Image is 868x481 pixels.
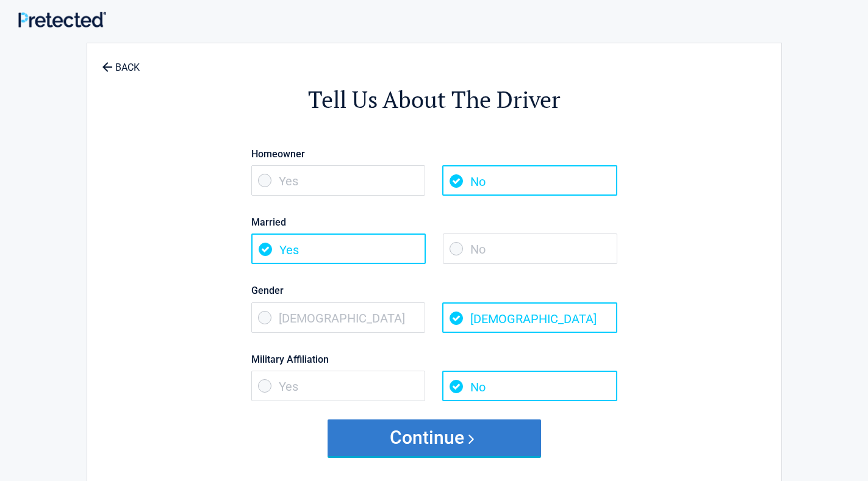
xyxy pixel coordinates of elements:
label: Married [251,214,617,230]
label: Military Affiliation [251,351,617,368]
img: Main Logo [18,12,106,27]
span: Yes [251,165,426,196]
span: [DEMOGRAPHIC_DATA] [442,302,617,333]
button: Continue [328,419,541,456]
label: Gender [251,282,617,299]
span: Yes [251,371,426,401]
h2: Tell Us About The Driver [154,84,714,115]
span: No [442,165,617,196]
label: Homeowner [251,146,617,162]
span: No [442,371,617,401]
span: Yes [251,233,426,264]
a: BACK [99,51,142,73]
span: No [443,233,617,264]
span: [DEMOGRAPHIC_DATA] [251,302,426,333]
